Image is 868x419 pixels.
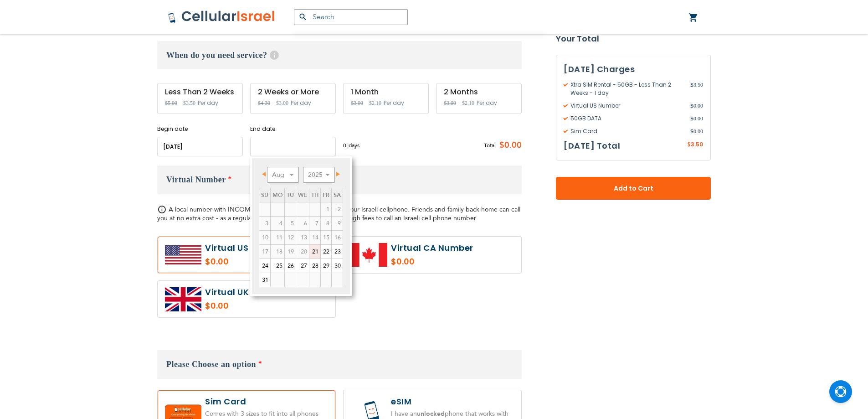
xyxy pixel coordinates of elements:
[198,99,218,107] span: Per day
[271,245,284,259] span: 18
[166,360,256,369] span: Please Choose an option
[296,259,309,273] a: 27
[270,51,279,60] span: Help
[166,175,226,184] span: Virtual Number
[690,127,703,135] span: 0.00
[336,172,340,176] span: Next
[556,32,711,46] strong: Your Total
[369,100,381,106] span: $2.10
[384,99,404,107] span: Per day
[321,245,331,259] a: 22
[260,168,271,180] a: Prev
[564,114,690,123] span: 50GB DATA
[690,102,693,110] span: $
[564,102,690,110] span: Virtual US Number
[691,140,703,148] span: 3.50
[690,127,693,135] span: $
[291,99,311,107] span: Per day
[343,141,349,150] span: 0
[564,81,690,97] span: Xtra SIM Rental - 50GB - Less Than 2 Weeks - 1 day
[351,88,421,96] div: 1 Month
[267,167,299,183] select: Select month
[262,172,266,176] span: Prev
[564,139,620,153] h3: [DATE] Total
[564,127,690,135] span: Sim Card
[303,167,335,183] select: Select year
[462,100,474,106] span: $2.10
[258,100,270,106] span: $4.30
[586,184,681,193] span: Add to Cart
[285,259,296,273] a: 26
[157,205,520,222] span: A local number with INCOMING calls and sms, that comes to your Israeli cellphone. Friends and fam...
[259,273,270,287] a: 31
[271,245,285,259] td: minimum 5 days rental Or minimum 4 months on Long term plans
[687,141,691,149] span: $
[250,125,336,133] label: End date
[332,245,343,259] a: 23
[259,245,270,259] span: 17
[690,114,703,123] span: 0.00
[690,102,703,110] span: 0.00
[556,177,711,200] button: Add to Cart
[294,9,408,25] input: Search
[296,245,309,259] td: minimum 5 days rental Or minimum 4 months on Long term plans
[332,259,343,273] a: 30
[309,259,320,273] a: 28
[296,245,309,259] span: 20
[331,168,342,180] a: Next
[250,137,336,156] input: MM/DD/YYYY
[321,259,331,273] a: 29
[564,62,703,76] h3: [DATE] Charges
[444,100,456,106] span: $3.00
[271,259,284,273] a: 25
[157,41,522,69] h3: When do you need service?
[183,100,195,106] span: $3.50
[477,99,497,107] span: Per day
[259,245,271,259] td: minimum 5 days rental Or minimum 4 months on Long term plans
[157,137,243,156] input: MM/DD/YYYY
[259,259,270,273] a: 24
[496,139,522,152] span: $0.00
[168,10,276,24] img: Cellular Israel Logo
[690,114,693,123] span: $
[285,245,296,259] span: 19
[276,100,288,106] span: $3.00
[309,245,320,259] a: 21
[165,88,235,96] div: Less Than 2 Weeks
[444,88,514,96] div: 2 Months
[690,81,693,89] span: $
[165,100,177,106] span: $5.00
[157,125,243,133] label: Begin date
[690,81,703,97] span: 3.50
[258,88,328,96] div: 2 Weeks or More
[349,141,360,150] span: days
[351,100,363,106] span: $3.00
[285,245,296,259] td: minimum 5 days rental Or minimum 4 months on Long term plans
[484,141,496,150] span: Total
